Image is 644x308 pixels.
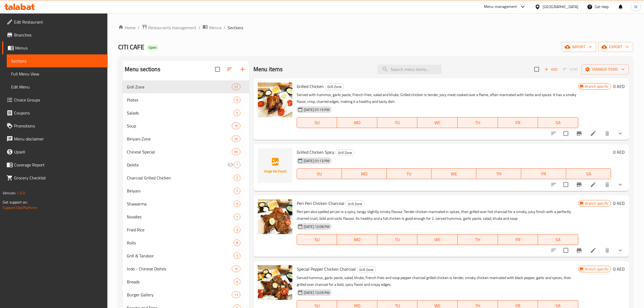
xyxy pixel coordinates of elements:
span: 2 [234,175,240,181]
span: Peri Peri Chicken Charcoal [297,199,344,207]
span: Version: [3,189,16,196]
div: items [234,201,240,207]
span: Open [146,45,159,50]
div: items [232,123,240,129]
span: Coverage Report [14,162,103,168]
span: Grill Zone [336,150,354,156]
button: Branch-specific-item [573,178,586,191]
button: WE [417,234,458,245]
div: Salads5 [123,106,249,119]
span: Select to update [560,179,572,190]
span: SA [540,236,576,244]
div: Delete7 [123,158,249,171]
div: items [234,162,240,168]
nav: breadcrumb [118,24,633,31]
span: TH [460,236,496,244]
div: Grill Zone [325,84,344,90]
div: Soup10 [123,119,249,132]
span: Select section [531,64,542,75]
span: Select section first [560,65,582,74]
span: Menus [209,24,222,31]
button: SU [297,168,342,179]
span: Breads [127,278,234,285]
span: [DATE] 07:19 PM [302,107,332,112]
span: Grill & Tandoor [127,253,234,259]
span: Rolls [127,240,234,246]
div: items [234,240,240,246]
button: show more [614,127,627,140]
span: import [566,44,592,50]
h2: Menu items [253,65,283,73]
div: items [232,266,240,272]
button: sort-choices [547,244,560,257]
span: Upsell [14,149,103,155]
span: Menu disclaimer [14,136,103,142]
svg: Show Choices [617,130,623,137]
span: FR [500,119,536,127]
button: Add [542,65,560,74]
div: Grill Zone [345,201,365,207]
span: Grilled Chicken Spicy [297,148,334,156]
div: Grill Zone27 [123,80,249,93]
a: Coupons [2,106,108,119]
span: WE [420,119,455,127]
a: Coverage Report [2,158,108,171]
p: Peri peri also spelled piri piri is a spicy, tangy, slightly smoky flavour. Tender chicken marina... [297,208,578,222]
span: TH [460,119,496,127]
a: Choice Groups [2,93,108,106]
div: Delete [127,162,227,168]
a: Branches [2,28,108,41]
span: Salads [127,110,234,116]
button: SU [297,117,337,128]
span: Biriyani [127,188,234,194]
span: 6 [234,279,240,284]
input: search [378,65,441,74]
span: [DATE] 12:09 PM [302,290,332,295]
span: Grill Zone [357,267,376,273]
h6: 0 AED [613,148,625,156]
span: 6 [234,201,240,207]
span: TU [379,236,415,244]
span: WE [434,170,474,178]
span: Sections [11,58,103,64]
span: Grilled Chicken [297,82,324,90]
span: TU [379,119,415,127]
div: Fried Rice [127,227,234,233]
svg: Inactive section [227,162,234,168]
span: Branches [14,32,103,38]
span: Shawarma [127,201,234,207]
span: Plates [127,97,234,103]
div: Fried Rice3 [123,223,249,236]
div: items [234,278,240,285]
a: Edit menu item [590,130,596,137]
li: / [199,24,200,31]
span: Branch specific [583,267,611,272]
span: Sort sections [223,63,236,76]
span: Grill Zone [325,84,344,90]
a: Edit Restaurant [2,15,108,28]
div: Breads6 [123,275,249,288]
button: delete [601,127,614,140]
a: Sections [7,54,108,67]
span: Charcoal Grilled Chicken [127,175,234,181]
span: SA [568,170,609,178]
span: 20 [232,136,240,142]
span: 8 [234,240,240,245]
span: Select to update [560,128,572,139]
span: Get support on: [3,199,28,206]
span: MO [339,236,375,244]
span: 10 [232,123,240,129]
span: Grocery Checklist [14,175,103,181]
a: Home [118,24,136,31]
span: Branch specific [583,84,611,89]
span: SU [299,236,335,244]
button: TU [377,117,418,128]
span: Burger Gallery [127,291,232,298]
div: Grill Zone [127,84,232,90]
div: Soup [127,123,232,129]
div: Biriyani Zone20 [123,132,249,145]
